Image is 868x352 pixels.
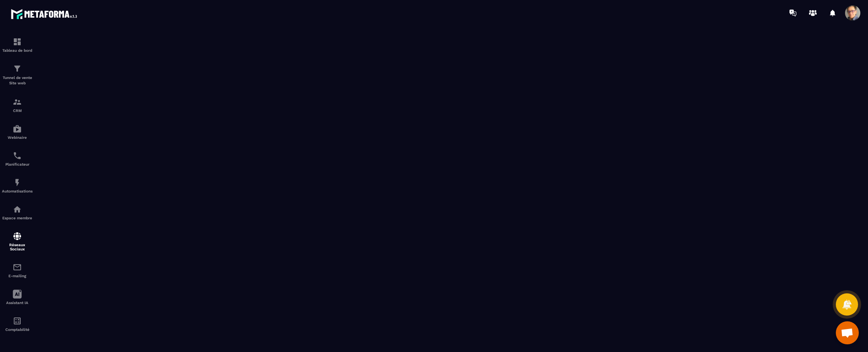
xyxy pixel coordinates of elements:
a: accountantaccountantComptabilité [2,311,33,337]
a: schedulerschedulerPlanificateur [2,145,33,172]
p: E-mailing [2,274,33,278]
img: accountant [13,316,22,326]
img: email [13,263,22,272]
img: automations [13,124,22,133]
p: Comptabilité [2,327,33,332]
img: automations [13,178,22,187]
p: Espace membre [2,216,33,220]
p: Planificateur [2,162,33,166]
p: Réseaux Sociaux [2,243,33,251]
p: Tunnel de vente Site web [2,75,33,86]
img: logo [11,7,80,21]
div: Ouvrir le chat [836,321,859,344]
img: scheduler [13,151,22,160]
a: Assistant IA [2,284,33,311]
img: automations [13,205,22,214]
a: emailemailE-mailing [2,257,33,284]
a: formationformationTunnel de vente Site web [2,58,33,92]
img: social-network [13,232,22,241]
p: CRM [2,109,33,113]
img: formation [13,37,22,46]
p: Automatisations [2,189,33,193]
a: formationformationTableau de bord [2,31,33,58]
p: Assistant IA [2,301,33,305]
p: Webinaire [2,135,33,140]
a: automationsautomationsAutomatisations [2,172,33,199]
a: automationsautomationsEspace membre [2,199,33,226]
p: Tableau de bord [2,48,33,53]
a: formationformationCRM [2,92,33,118]
img: formation [13,97,22,107]
a: social-networksocial-networkRéseaux Sociaux [2,226,33,257]
img: formation [13,64,22,73]
a: automationsautomationsWebinaire [2,118,33,145]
